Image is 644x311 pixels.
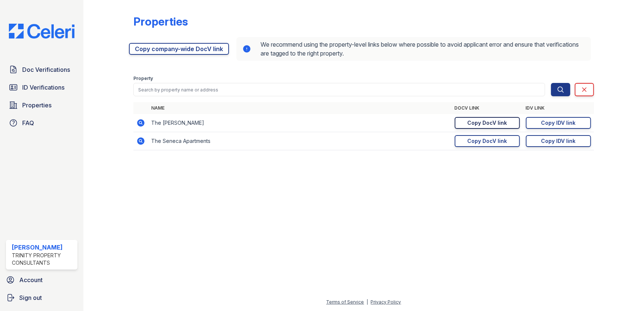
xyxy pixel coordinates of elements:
div: Properties [133,15,188,28]
th: DocV Link [452,102,523,114]
a: ID Verifications [6,80,77,95]
div: Copy DocV link [467,137,507,145]
td: The Seneca Apartments [148,132,451,150]
span: Account [19,275,43,284]
span: Sign out [19,293,42,302]
a: Doc Verifications [6,62,77,77]
div: Copy IDV link [541,137,575,145]
td: The [PERSON_NAME] [148,114,451,132]
input: Search by property name or address [133,83,545,96]
div: Trinity Property Consultants [12,252,74,267]
a: Copy DocV link [455,117,520,129]
a: Copy IDV link [526,117,591,129]
a: Copy DocV link [455,135,520,147]
span: Properties [22,101,52,110]
a: Sign out [3,290,80,305]
a: Copy IDV link [526,135,591,147]
div: [PERSON_NAME] [12,243,74,252]
label: Property [133,76,153,81]
div: We recommend using the property-level links below where possible to avoid applicant error and ens... [236,37,591,61]
th: IDV Link [523,102,594,114]
a: Account [3,272,80,287]
span: FAQ [22,118,34,127]
div: Copy DocV link [467,119,507,127]
span: ID Verifications [22,83,64,92]
span: Doc Verifications [22,65,70,74]
a: Terms of Service [326,299,364,305]
a: Properties [6,98,77,113]
th: Name [148,102,451,114]
a: Privacy Policy [371,299,401,305]
img: CE_Logo_Blue-a8612792a0a2168367f1c8372b55b34899dd931a85d93a1a3d3e32e68fde9ad4.png [3,24,80,39]
a: FAQ [6,116,77,130]
div: | [366,299,368,305]
div: Copy IDV link [541,119,575,127]
a: Copy company-wide DocV link [129,43,229,55]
